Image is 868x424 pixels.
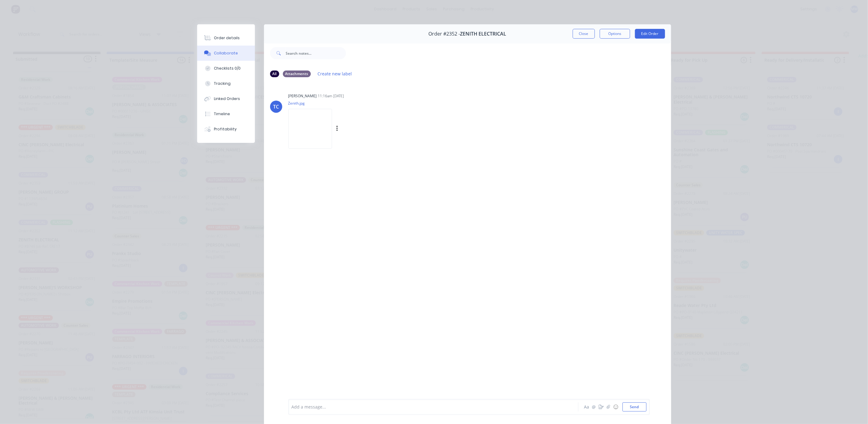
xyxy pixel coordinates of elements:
button: ☺ [612,403,619,411]
div: Profitability [214,126,237,132]
button: Edit Order [635,29,665,39]
button: Linked Orders [197,91,255,106]
div: All [270,71,279,77]
div: Timeline [214,111,230,117]
button: Order details [197,30,255,46]
span: Order #2352 - [429,31,460,37]
button: Create new label [314,70,355,78]
div: Collaborate [214,50,238,56]
p: Zenith.jpg [288,101,400,106]
div: TC [273,103,279,110]
button: Aa [583,403,590,411]
div: Linked Orders [214,96,240,102]
button: @ [590,403,598,411]
button: Close [573,29,595,39]
div: Checklists 0/0 [214,66,241,71]
button: Options [600,29,630,39]
button: Checklists 0/0 [197,61,255,76]
button: Timeline [197,106,255,122]
button: Tracking [197,76,255,91]
button: Collaborate [197,46,255,61]
button: Profitability [197,122,255,137]
button: Send [623,402,647,412]
div: Order details [214,35,240,41]
span: ZENITH ELECTRICAL [460,31,506,37]
div: Tracking [214,81,231,86]
input: Search notes... [286,47,346,59]
div: [PERSON_NAME] [288,93,317,99]
div: Attachments [283,71,311,77]
div: 11:16am [DATE] [318,93,344,99]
